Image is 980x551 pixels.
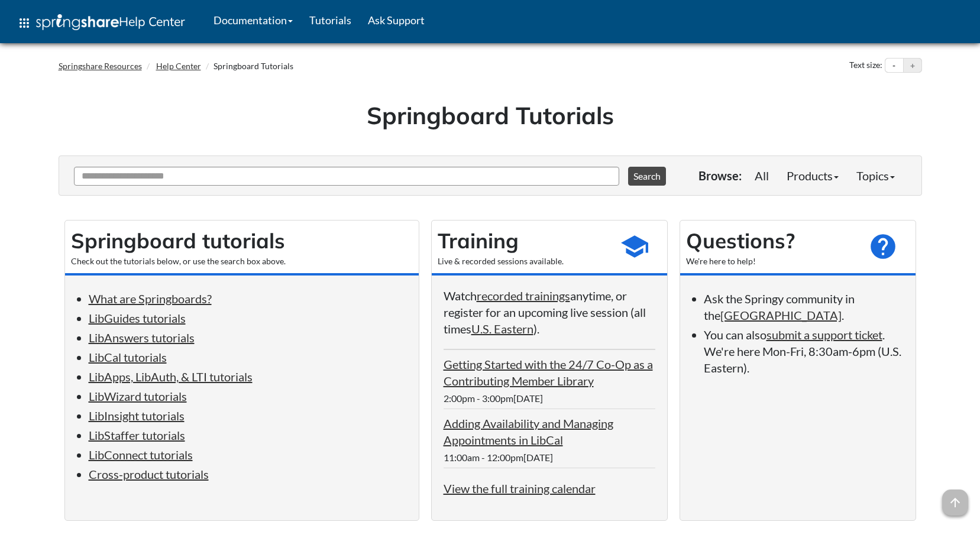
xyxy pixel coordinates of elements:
[17,16,31,30] span: apps
[360,5,433,35] a: Ask Support
[885,59,903,73] button: Decrease text size
[848,164,904,187] a: Topics
[71,226,413,255] h2: Springboard tutorials
[698,167,742,184] p: Browse:
[766,328,882,342] a: submit a support ticket
[205,5,301,35] a: Documentation
[686,255,856,267] div: We're here to help!
[36,14,119,30] img: Springshare
[89,330,195,345] a: LibAnswers tutorials
[89,370,253,384] a: LibApps, LibAuth, & LTI tutorials
[942,491,968,505] a: arrow_upward
[438,226,608,255] h2: Training
[89,448,193,462] a: LibConnect tutorials
[620,232,649,261] span: school
[444,357,653,388] a: Getting Started with the 24/7 Co-Op as a Contributing Member Library
[778,164,848,187] a: Products
[686,226,856,255] h2: Questions?
[89,389,187,403] a: LibWizard tutorials
[444,287,655,337] p: Watch anytime, or register for an upcoming live session (all times ).
[704,290,904,323] li: Ask the Springy community in the .
[471,322,533,336] a: U.S. Eastern
[720,308,842,322] a: [GEOGRAPHIC_DATA]
[868,232,898,261] span: help
[89,428,185,442] a: LibStaffer tutorials
[444,393,543,404] span: 2:00pm - 3:00pm[DATE]
[847,58,885,73] div: Text size:
[203,60,293,72] li: Springboard Tutorials
[438,255,608,267] div: Live & recorded sessions available.
[444,481,596,495] a: View the full training calendar
[444,452,553,463] span: 11:00am - 12:00pm[DATE]
[119,14,185,29] span: Help Center
[71,255,413,267] div: Check out the tutorials below, or use the search box above.
[704,326,904,376] li: You can also . We're here Mon-Fri, 8:30am-6pm (U.S. Eastern).
[59,61,142,71] a: Springshare Resources
[444,416,613,447] a: Adding Availability and Managing Appointments in LibCal
[89,291,212,306] a: What are Springboards?
[89,350,167,364] a: LibCal tutorials
[89,467,209,481] a: Cross-product tutorials
[628,167,666,186] button: Search
[746,164,778,187] a: All
[477,289,570,303] a: recorded trainings
[89,311,186,325] a: LibGuides tutorials
[9,5,193,41] a: apps Help Center
[301,5,360,35] a: Tutorials
[67,99,913,132] h1: Springboard Tutorials
[89,409,185,423] a: LibInsight tutorials
[904,59,921,73] button: Increase text size
[942,490,968,516] span: arrow_upward
[156,61,201,71] a: Help Center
